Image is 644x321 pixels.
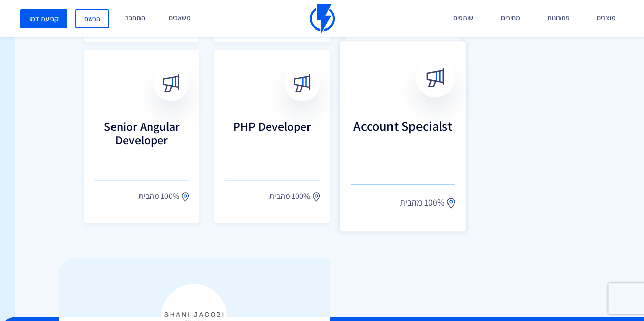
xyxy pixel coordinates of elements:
[214,50,329,223] a: PHP Developer 100% מהבית
[75,9,109,28] a: הרשם
[313,192,320,202] img: location.svg
[350,118,455,163] h3: Account Specialst
[94,120,189,160] h3: Senior Angular Developer
[399,196,444,209] span: 100% מהבית
[425,68,445,87] img: broadcast.svg
[182,192,189,202] img: location.svg
[84,50,199,223] a: Senior Angular Developer 100% מהבית
[339,41,466,231] a: Account Specialst 100% מהבית
[138,190,179,202] span: 100% מהבית
[162,74,180,92] img: broadcast.svg
[225,120,319,160] h3: PHP Developer
[20,9,67,28] a: קביעת דמו
[293,74,311,92] img: broadcast.svg
[269,190,310,202] span: 100% מהבית
[447,197,455,209] img: location.svg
